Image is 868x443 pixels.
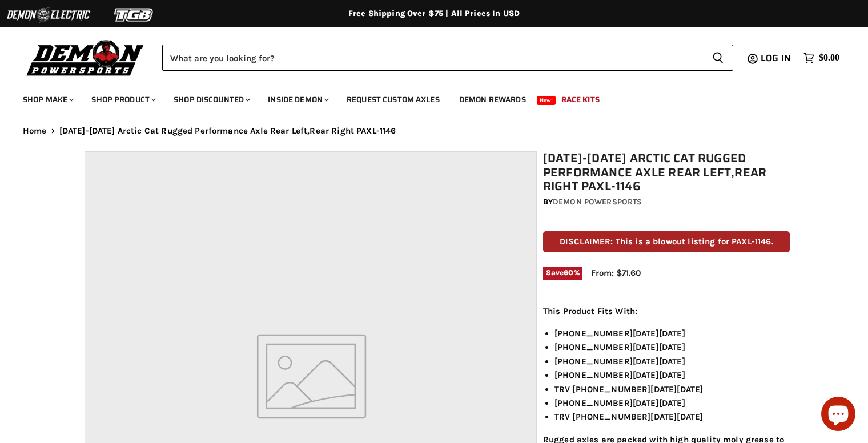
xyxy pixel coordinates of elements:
li: [PHONE_NUMBER][DATE][DATE] [554,327,790,340]
span: 60 [564,268,573,277]
form: Product [162,45,733,71]
a: Demon Powersports [553,197,642,207]
img: TGB Logo 2 [91,4,177,26]
button: Search [703,45,733,71]
a: $0.00 [798,50,845,66]
li: TRV [PHONE_NUMBER][DATE][DATE] [554,410,790,424]
span: Log in [761,51,791,65]
img: Demon Powersports [23,37,148,78]
a: Race Kits [553,88,608,111]
li: [PHONE_NUMBER][DATE][DATE] [554,340,790,354]
a: Log in [756,53,798,63]
a: Shop Discounted [165,88,257,111]
ul: Main menu [14,83,837,111]
inbox-online-store-chat: Shopify online store chat [818,397,859,434]
li: [PHONE_NUMBER][DATE][DATE] [554,368,790,382]
li: TRV [PHONE_NUMBER][DATE][DATE] [554,382,790,396]
div: by [543,196,790,208]
a: Request Custom Axles [338,88,448,111]
span: $0.00 [819,53,839,63]
span: [DATE]-[DATE] Arctic Cat Rugged Performance Axle Rear Left,Rear Right PAXL-1146 [59,126,396,136]
li: [PHONE_NUMBER][DATE][DATE] [554,396,790,410]
a: Demon Rewards [451,88,535,111]
li: [PHONE_NUMBER][DATE][DATE] [554,355,790,368]
span: New! [537,96,556,105]
input: Search [162,45,703,71]
a: Shop Make [14,88,81,111]
span: Save % [543,267,582,279]
img: Demon Electric Logo 2 [6,4,91,26]
h1: [DATE]-[DATE] Arctic Cat Rugged Performance Axle Rear Left,Rear Right PAXL-1146 [543,151,790,194]
p: This Product Fits With: [543,304,790,318]
a: Home [23,126,47,136]
a: Inside Demon [259,88,336,111]
a: Shop Product [83,88,163,111]
p: DISCLAIMER: This is a blowout listing for PAXL-1146. [543,231,790,252]
span: From: $71.60 [591,268,641,278]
